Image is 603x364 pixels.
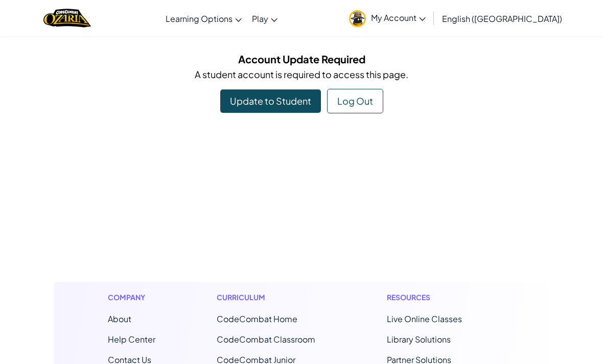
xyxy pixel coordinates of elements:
a: Live Online Classes [387,313,462,324]
img: avatar [349,10,366,27]
a: CodeCombat Classroom [217,334,315,345]
a: Help Center [108,334,155,345]
a: Library Solutions [387,334,451,345]
button: Log Out [327,89,383,113]
p: A student account is required to access this page. [61,67,542,82]
a: English ([GEOGRAPHIC_DATA]) [437,5,567,32]
span: English ([GEOGRAPHIC_DATA]) [442,13,562,24]
h1: Company [108,292,155,303]
span: Learning Options [166,13,233,24]
a: Ozaria by CodeCombat logo [43,8,91,29]
img: Home [43,8,91,29]
h1: Curriculum [217,292,326,303]
span: CodeCombat Home [217,313,297,324]
span: My Account [371,12,426,23]
a: My Account [344,2,431,34]
a: Update to Student [220,89,321,113]
h1: Resources [387,292,496,303]
h5: Account Update Required [61,51,542,67]
a: Learning Options [160,5,247,32]
a: About [108,313,131,324]
span: Play [252,13,268,24]
a: Play [247,5,283,32]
